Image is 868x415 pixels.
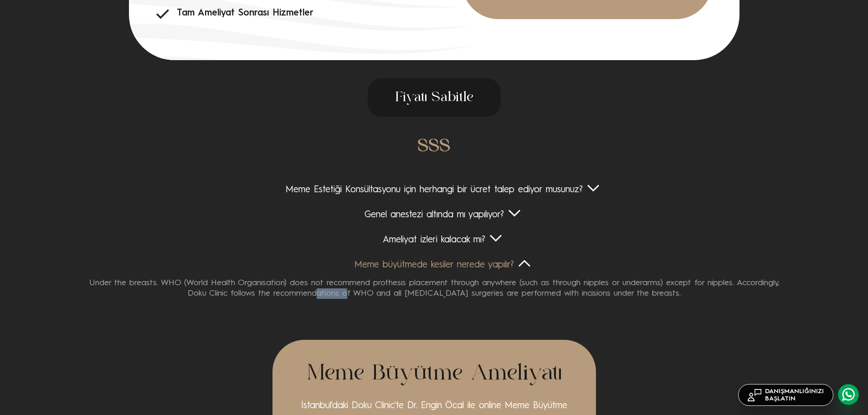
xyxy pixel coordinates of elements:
[738,384,833,406] a: DANIŞMANLIĞINIZIBAŞLATIN
[368,78,501,117] span: Fiyatı Sabitle
[156,8,462,19] li: Tam Ameliyat Sonrası Hizmetler
[82,271,786,299] div: Under the breasts. WHO (World Health Organisation) does not recommend prothesis placement through...
[82,135,786,159] h4: SSS
[82,260,786,271] div: Meme büyütmede kesiler nerede yapılır?
[82,210,786,221] div: Genel anestezi altında mı yapılıyor?
[291,358,578,390] h2: Meme Büyütme Ameliyatı
[82,184,786,196] div: Meme Estetiği Konsültasyonu için herhangi bir ücret talep ediyor musunuz?
[82,235,786,246] div: Ameliyat izleri kalacak mı?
